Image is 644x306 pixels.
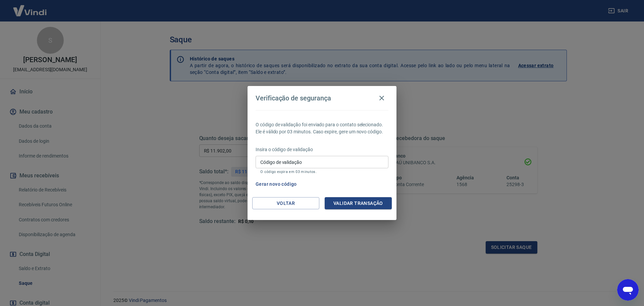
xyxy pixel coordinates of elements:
[256,121,388,135] p: O código de validação foi enviado para o contato selecionado. Ele é válido por 03 minutos. Caso e...
[253,178,300,190] button: Gerar novo código
[325,197,392,210] button: Validar transação
[617,279,639,301] iframe: Botão para abrir a janela de mensagens
[256,94,331,102] h4: Verificação de segurança
[252,197,319,210] button: Voltar
[256,146,388,153] p: Insira o código de validação
[260,170,384,174] p: O código expira em 03 minutos.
